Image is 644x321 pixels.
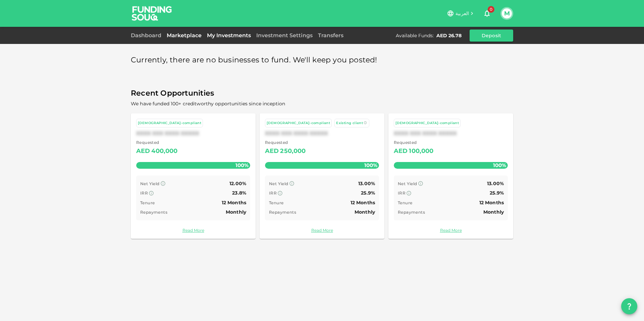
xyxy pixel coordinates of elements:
[394,227,508,233] a: Read More
[269,200,283,205] span: Tenure
[136,227,250,233] a: Read More
[136,146,150,157] div: AED
[265,139,306,146] span: Requested
[336,121,363,125] span: Existing client
[479,200,504,206] span: 12 Months
[131,101,285,107] span: We have funded 100+ creditworthy opportunities since inception
[358,180,375,186] span: 13.00%
[361,190,375,196] span: 25.9%
[388,113,513,239] a: [DEMOGRAPHIC_DATA]-compliantXXXX XXX XXXX XXXXX Requested AED100,000100% Net Yield 13.00% IRR 25....
[131,113,256,239] a: [DEMOGRAPHIC_DATA]-compliantXXXX XXX XXXX XXXXX Requested AED400,000100% Net Yield 12.00% IRR 23....
[140,191,148,196] span: IRR
[164,32,204,39] a: Marketplace
[138,120,201,126] div: [DEMOGRAPHIC_DATA]-compliant
[260,113,384,239] a: [DEMOGRAPHIC_DATA]-compliant Existing clientXXXX XXX XXXX XXXXX Requested AED250,000100% Net Yiel...
[265,130,379,137] div: XXXX XXX XXXX XXXXX
[269,191,277,196] span: IRR
[480,7,494,20] button: 0
[355,209,375,215] span: Monthly
[280,146,306,157] div: 250,000
[140,200,155,205] span: Tenure
[222,200,246,206] span: 12 Months
[136,130,250,137] div: XXXX XXX XXXX XXXXX
[621,298,637,314] button: question
[398,210,425,215] span: Repayments
[491,160,508,170] span: 100%
[395,120,459,126] div: [DEMOGRAPHIC_DATA]-compliant
[131,32,164,39] a: Dashboard
[436,32,462,39] div: AED 26.78
[265,227,379,233] a: Read More
[483,209,504,215] span: Monthly
[394,146,408,157] div: AED
[394,139,434,146] span: Requested
[136,139,178,146] span: Requested
[315,32,346,39] a: Transfers
[131,87,513,100] span: Recent Opportunities
[265,146,279,157] div: AED
[470,30,513,42] button: Deposit
[398,181,417,186] span: Net Yield
[229,180,246,186] span: 12.00%
[398,200,412,205] span: Tenure
[394,130,508,137] div: XXXX XXX XXXX XXXXX
[351,200,375,206] span: 12 Months
[151,146,177,157] div: 400,000
[502,8,512,18] button: M
[226,209,246,215] span: Monthly
[488,6,494,13] span: 0
[267,120,330,126] div: [DEMOGRAPHIC_DATA]-compliant
[204,32,254,39] a: My Investments
[396,32,434,39] div: Available Funds :
[269,210,296,215] span: Repayments
[131,54,377,67] span: Currently, there are no businesses to fund. We'll keep you posted!
[232,190,246,196] span: 23.8%
[140,181,160,186] span: Net Yield
[269,181,288,186] span: Net Yield
[490,190,504,196] span: 25.9%
[487,180,504,186] span: 13.00%
[363,160,379,170] span: 100%
[234,160,250,170] span: 100%
[409,146,433,157] div: 100,000
[140,210,167,215] span: Repayments
[455,10,469,16] span: العربية
[254,32,315,39] a: Investment Settings
[398,191,406,196] span: IRR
